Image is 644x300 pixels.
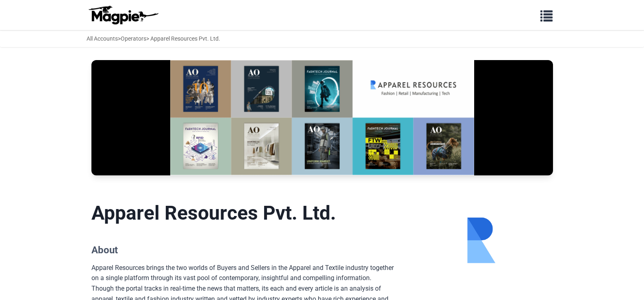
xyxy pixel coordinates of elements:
img: Apparel Resources Pvt. Ltd. banner [91,60,553,175]
h1: Apparel Resources Pvt. Ltd. [91,201,395,225]
img: logo-ab69f6fb50320c5b225c76a69d11143b.png [87,5,160,25]
a: All Accounts [87,35,118,42]
img: Apparel Resources Pvt. Ltd. logo [441,201,519,279]
a: Operators [121,35,146,42]
h2: About [91,244,395,256]
div: > > Apparel Resources Pvt. Ltd. [87,34,220,43]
